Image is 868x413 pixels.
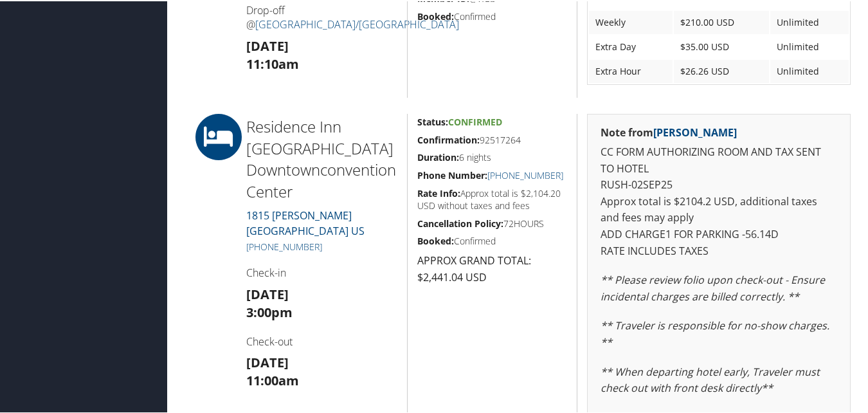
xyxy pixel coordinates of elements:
em: ** When departing hotel early, Traveler must check out with front desk directly** [601,363,820,394]
p: APPROX GRAND TOTAL: $2,441.04 USD [417,252,568,284]
strong: Phone Number: [417,168,487,180]
span: Confirmed [448,115,502,127]
em: ** Traveler is responsible for no-show charges. ** [601,317,829,348]
td: Extra Day [589,34,672,57]
h5: Confirmed [417,9,568,22]
strong: 11:00am [246,371,299,388]
strong: Note from [601,124,737,138]
strong: Duration: [417,150,459,162]
td: $35.00 USD [674,34,769,57]
a: [PHONE_NUMBER] [246,239,322,252]
p: CC FORM AUTHORIZING ROOM AND TAX SENT TO HOTEL RUSH-02SEP25 Approx total is $2104.2 USD, addition... [601,143,837,258]
h5: 92517264 [417,133,568,145]
a: [PHONE_NUMBER] [487,168,563,180]
h4: Check-out [246,333,397,347]
td: Unlimited [770,34,849,57]
td: $26.26 USD [674,59,769,82]
strong: Status: [417,115,448,127]
strong: Booked: [417,9,454,21]
h5: 6 nights [417,150,568,163]
h2: Residence Inn [GEOGRAPHIC_DATA] Downtownconvention Center [246,115,397,201]
h5: Confirmed [417,234,568,246]
h4: Check-in [246,264,397,279]
strong: 11:10am [246,54,299,71]
td: Unlimited [770,10,849,33]
h5: Approx total is $2,104.20 USD without taxes and fees [417,186,568,211]
a: 1815 [PERSON_NAME][GEOGRAPHIC_DATA] US [246,207,365,237]
em: ** Please review folio upon check-out - Ensure incidental charges are billed correctly. ** [601,271,825,302]
strong: 3:00pm [246,302,293,320]
td: Extra Hour [589,59,672,82]
strong: [DATE] [246,353,289,370]
td: Weekly [589,10,672,33]
a: [GEOGRAPHIC_DATA]/[GEOGRAPHIC_DATA] [255,16,459,30]
td: Unlimited [770,59,849,82]
strong: Rate Info: [417,186,460,198]
strong: Cancellation Policy: [417,216,503,228]
h4: Drop-off @ [246,2,397,31]
strong: Confirmation: [417,133,480,145]
a: [PERSON_NAME] [653,124,737,138]
td: $210.00 USD [674,10,769,33]
h5: 72HOURS [417,216,568,229]
strong: [DATE] [246,36,289,53]
strong: [DATE] [246,284,289,302]
strong: Booked: [417,234,454,246]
